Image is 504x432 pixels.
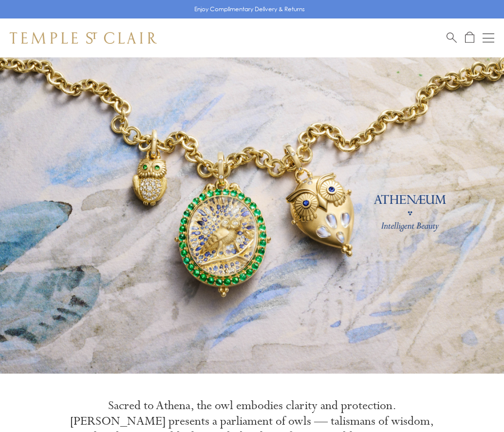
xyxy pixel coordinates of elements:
img: Temple St. Clair [10,32,157,44]
p: Enjoy Complimentary Delivery & Returns [194,4,305,14]
a: Open Shopping Bag [465,32,474,44]
button: Open navigation [483,32,494,44]
a: Search [447,32,457,44]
